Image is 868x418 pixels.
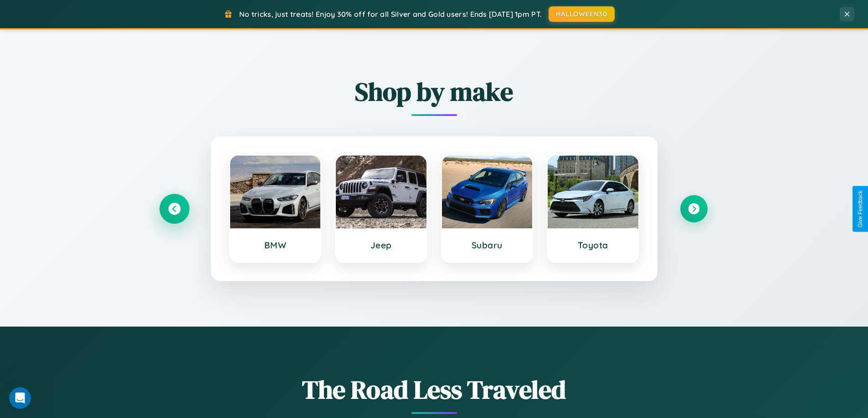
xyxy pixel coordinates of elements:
[557,240,629,251] h3: Toyota
[345,240,417,251] h3: Jeep
[161,372,708,407] h1: The Road Less Traveled
[239,240,312,251] h3: BMW
[857,191,863,227] div: Give Feedback
[161,74,708,109] h2: Shop by make
[451,240,524,251] h3: Subaru
[239,10,542,19] span: No tricks, just treats! Enjoy 30% off for all Silver and Gold users! Ends [DATE] 1pm PT.
[549,6,615,22] button: HALLOWEEN30
[9,387,31,409] iframe: Intercom live chat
